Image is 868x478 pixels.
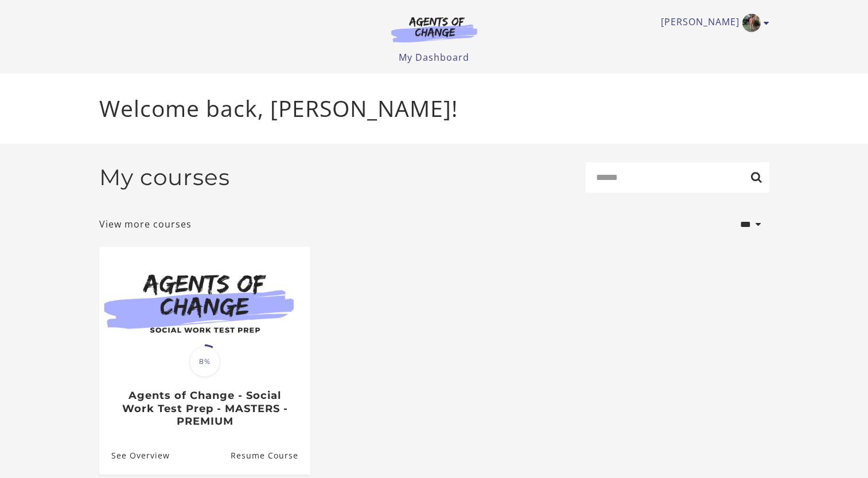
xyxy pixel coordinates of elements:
[99,437,170,474] a: Agents of Change - Social Work Test Prep - MASTERS - PREMIUM: See Overview
[111,389,298,428] h3: Agents of Change - Social Work Test Prep - MASTERS - PREMIUM
[99,92,769,126] p: Welcome back, [PERSON_NAME]!
[99,164,230,191] h2: My courses
[230,437,310,474] a: Agents of Change - Social Work Test Prep - MASTERS - PREMIUM: Resume Course
[379,16,489,42] img: Agents of Change Logo
[189,346,220,377] span: 8%
[399,51,469,64] a: My Dashboard
[661,14,764,32] a: Toggle menu
[99,217,192,231] a: View more courses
